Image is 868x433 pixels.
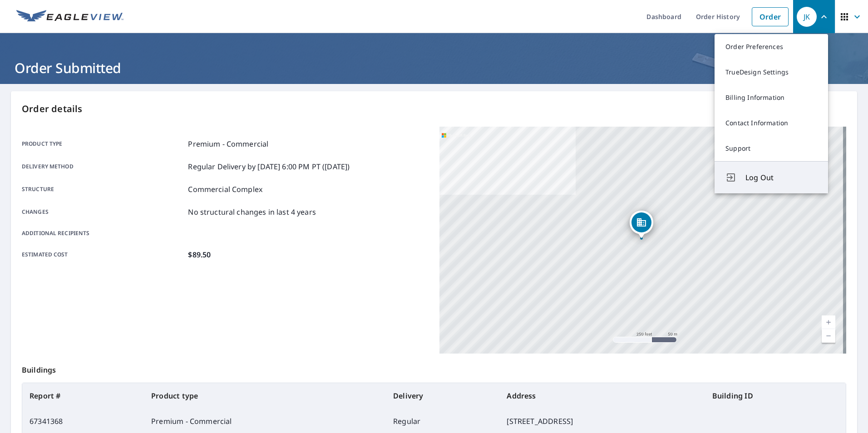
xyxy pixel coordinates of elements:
[745,172,817,183] span: Log Out
[22,207,184,217] p: Changes
[22,138,184,149] p: Product type
[22,184,184,195] p: Structure
[188,138,268,149] p: Premium - Commercial
[22,102,846,116] p: Order details
[386,383,499,408] th: Delivery
[715,85,828,110] a: Billing Information
[715,136,828,161] a: Support
[822,315,835,329] a: Current Level 17, Zoom In
[188,249,211,260] p: $89.50
[499,383,705,408] th: Address
[144,383,386,408] th: Product type
[715,161,828,193] button: Log Out
[752,7,789,26] a: Order
[22,249,184,260] p: Estimated cost
[22,354,846,383] p: Buildings
[11,59,857,77] h1: Order Submitted
[822,329,835,343] a: Current Level 17, Zoom Out
[630,211,653,239] div: Dropped pin, building 1, Commercial property, 2446 State Route 49 Fort Recovery, OH 45846
[22,229,184,237] p: Additional recipients
[715,110,828,136] a: Contact Information
[188,184,262,195] p: Commercial Complex
[188,161,350,172] p: Regular Delivery by [DATE] 6:00 PM PT ([DATE])
[22,383,144,408] th: Report #
[715,34,828,59] a: Order Preferences
[16,10,123,24] img: EV Logo
[22,161,184,172] p: Delivery method
[797,7,817,27] div: JK
[705,383,846,408] th: Building ID
[188,207,316,217] p: No structural changes in last 4 years
[715,59,828,85] a: TrueDesign Settings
